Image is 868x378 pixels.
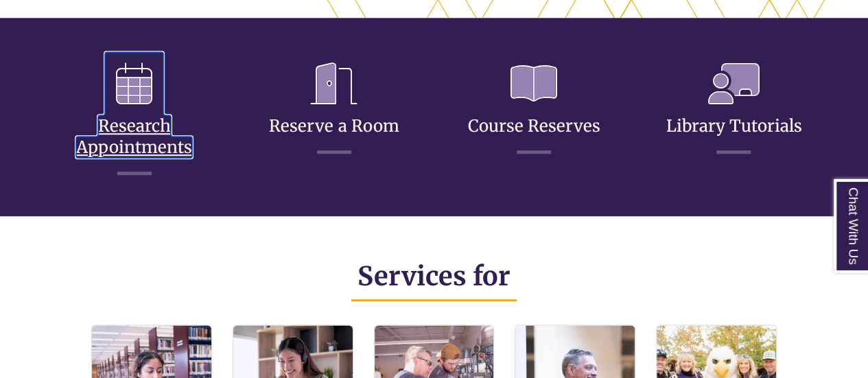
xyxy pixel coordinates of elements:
[269,82,399,137] a: Reserve a Room
[357,260,511,292] span: Services for
[468,82,600,137] a: Course Reserves
[76,82,192,158] a: Research Appointments
[813,158,865,176] a: Back to Top
[666,82,801,137] a: Library Tutorials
